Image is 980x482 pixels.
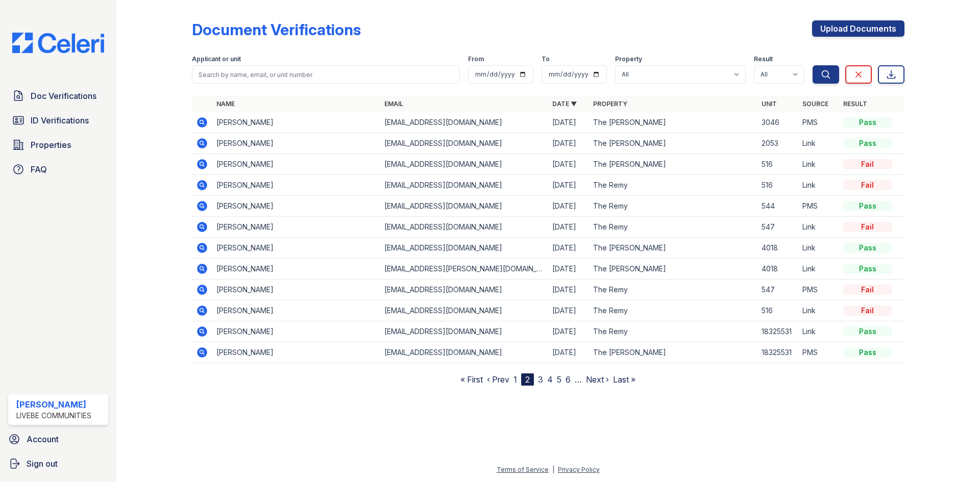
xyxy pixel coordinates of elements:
span: … [575,373,582,386]
a: « First [460,374,483,385]
td: Link [798,217,839,238]
div: Pass [843,347,892,358]
td: The [PERSON_NAME] [589,259,757,280]
a: Unit [762,100,777,108]
label: From [468,55,484,63]
a: ‹ Prev [487,374,509,385]
td: PMS [798,342,839,363]
td: 4018 [757,259,798,280]
span: Doc Verifications [31,90,96,102]
td: The Remy [589,217,757,238]
div: Fail [843,285,892,295]
a: Upload Documents [812,20,904,37]
td: [PERSON_NAME] [212,280,380,300]
td: [DATE] [548,217,589,238]
td: [DATE] [548,175,589,196]
td: The Remy [589,280,757,300]
td: Link [798,133,839,154]
span: Account [27,433,59,445]
a: Account [4,429,112,449]
label: Applicant or unit [192,55,241,63]
td: The [PERSON_NAME] [589,112,757,133]
td: [DATE] [548,259,589,280]
a: 5 [557,374,561,385]
div: 2 [521,373,534,386]
td: [DATE] [548,321,589,342]
td: [EMAIL_ADDRESS][DOMAIN_NAME] [380,112,548,133]
div: Pass [843,138,892,148]
input: Search by name, email, or unit number [192,65,460,84]
td: PMS [798,280,839,300]
a: Last » [613,374,635,385]
td: [DATE] [548,342,589,363]
div: Fail [843,306,892,316]
td: Link [798,259,839,280]
td: 18325531 [757,321,798,342]
td: [PERSON_NAME] [212,133,380,154]
a: Source [802,100,828,108]
td: [PERSON_NAME] [212,238,380,259]
td: [EMAIL_ADDRESS][PERSON_NAME][DOMAIN_NAME] [380,259,548,280]
td: Link [798,321,839,342]
td: [PERSON_NAME] [212,300,380,321]
td: [PERSON_NAME] [212,259,380,280]
td: PMS [798,112,839,133]
td: The [PERSON_NAME] [589,133,757,154]
div: Fail [843,159,892,169]
td: [EMAIL_ADDRESS][DOMAIN_NAME] [380,175,548,196]
a: Properties [8,135,108,155]
td: [DATE] [548,133,589,154]
div: Fail [843,222,892,232]
td: 3046 [757,112,798,133]
td: [EMAIL_ADDRESS][DOMAIN_NAME] [380,280,548,300]
td: The Remy [589,175,757,196]
td: [PERSON_NAME] [212,112,380,133]
td: [EMAIL_ADDRESS][DOMAIN_NAME] [380,196,548,217]
td: The Remy [589,300,757,321]
td: 4018 [757,238,798,259]
td: Link [798,300,839,321]
td: The [PERSON_NAME] [589,342,757,363]
a: Terms of Service [497,466,549,473]
a: FAQ [8,159,108,180]
img: CE_Logo_Blue-a8612792a0a2168367f1c8372b55b34899dd931a85d93a1a3d3e32e68fde9ad4.png [4,33,112,53]
td: [DATE] [548,196,589,217]
label: To [542,55,550,63]
td: Link [798,238,839,259]
span: Sign out [27,458,58,470]
span: FAQ [31,163,47,175]
button: Sign out [4,453,112,474]
div: Pass [843,243,892,253]
td: The Remy [589,321,757,342]
td: [DATE] [548,300,589,321]
td: [EMAIL_ADDRESS][DOMAIN_NAME] [380,238,548,259]
td: 544 [757,196,798,217]
a: Email [384,100,403,108]
div: LiveBe Communities [16,411,91,421]
td: [PERSON_NAME] [212,217,380,238]
a: Result [843,100,867,108]
a: ID Verifications [8,110,108,131]
td: [EMAIL_ADDRESS][DOMAIN_NAME] [380,342,548,363]
a: 4 [547,374,553,385]
div: [PERSON_NAME] [16,398,91,411]
td: Link [798,154,839,175]
td: 18325531 [757,342,798,363]
div: Pass [843,201,892,211]
td: The [PERSON_NAME] [589,238,757,259]
td: [DATE] [548,154,589,175]
a: Date ▼ [552,100,577,108]
span: Properties [31,139,71,151]
a: 1 [513,374,517,385]
td: [EMAIL_ADDRESS][DOMAIN_NAME] [380,217,548,238]
a: Next › [586,374,609,385]
div: Pass [843,264,892,274]
a: Privacy Policy [558,466,600,473]
td: 516 [757,300,798,321]
td: [DATE] [548,112,589,133]
label: Result [754,55,773,63]
td: [PERSON_NAME] [212,175,380,196]
div: Document Verifications [192,20,361,39]
td: [EMAIL_ADDRESS][DOMAIN_NAME] [380,133,548,154]
td: [PERSON_NAME] [212,196,380,217]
